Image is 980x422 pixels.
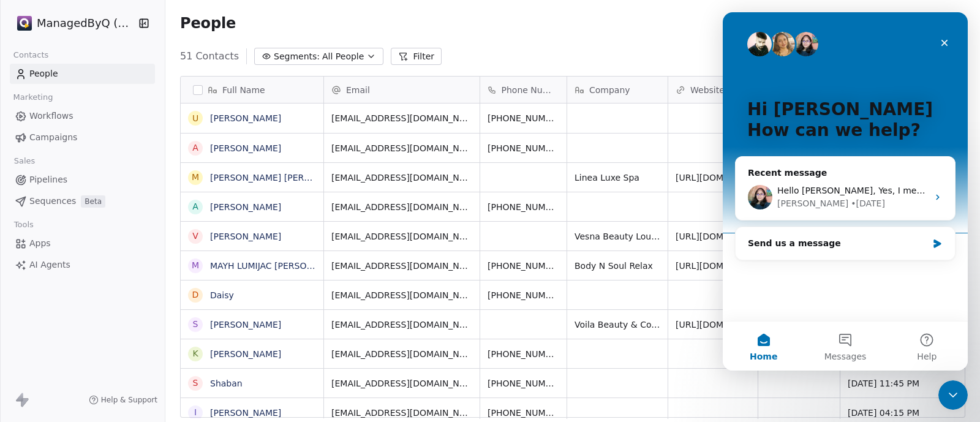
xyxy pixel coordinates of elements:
div: grid [181,104,324,418]
div: Full Name [181,77,323,103]
span: [EMAIL_ADDRESS][DOMAIN_NAME] [331,348,472,360]
span: [PHONE_NUMBER] [488,377,559,390]
span: Vesna Beauty Lounge [575,230,660,243]
a: [URL][DOMAIN_NAME] [676,232,771,241]
div: I [194,406,197,419]
span: [PHONE_NUMBER] [488,142,559,154]
span: [EMAIL_ADDRESS][DOMAIN_NAME] [331,171,472,184]
a: Workflows [10,106,155,126]
span: Website [690,84,725,96]
iframe: Intercom live chat [723,12,968,371]
a: Apps [10,233,155,254]
a: [PERSON_NAME] [210,320,281,330]
span: 51 Contacts [180,49,239,64]
div: U [192,112,198,125]
span: [PHONE_NUMBER] [488,201,559,213]
span: AI Agents [29,258,70,271]
div: S [193,377,198,390]
span: Beta [81,195,105,208]
span: Pipelines [29,173,67,186]
a: [URL][DOMAIN_NAME] [676,320,771,330]
span: [EMAIL_ADDRESS][DOMAIN_NAME] [331,201,472,213]
span: Voila Beauty & Co. [GEOGRAPHIC_DATA] [575,318,660,331]
div: Company [567,77,668,103]
span: [EMAIL_ADDRESS][DOMAIN_NAME] [331,260,472,272]
span: Linea Luxe Spa [575,171,660,184]
a: [PERSON_NAME] [210,232,281,241]
span: [EMAIL_ADDRESS][DOMAIN_NAME] [331,318,472,331]
span: [EMAIL_ADDRESS][DOMAIN_NAME] [331,230,472,243]
span: Full Name [222,84,265,96]
a: [URL][DOMAIN_NAME] [676,261,771,271]
img: Stripe.png [17,16,32,31]
a: [URL][DOMAIN_NAME] [676,173,771,183]
span: Help & Support [101,395,157,405]
span: Body N Soul Relax [575,260,660,272]
div: A [192,200,198,213]
div: A [192,141,198,154]
span: People [29,67,58,80]
a: SequencesBeta [10,191,155,211]
div: M [192,171,199,184]
span: Campaigns [29,131,77,144]
span: [PHONE_NUMBER] [488,407,559,419]
a: [PERSON_NAME] [210,113,281,123]
div: S [193,318,198,331]
span: All People [322,50,364,63]
a: AI Agents [10,255,155,275]
a: [PERSON_NAME] [210,349,281,359]
a: [PERSON_NAME] [210,202,281,212]
span: Email [346,84,370,96]
a: Shaban [210,379,243,388]
span: [PHONE_NUMBER] [488,289,559,301]
span: [EMAIL_ADDRESS][DOMAIN_NAME] [331,289,472,301]
span: [EMAIL_ADDRESS][DOMAIN_NAME] [331,112,472,124]
a: People [10,64,155,84]
span: [EMAIL_ADDRESS][DOMAIN_NAME] [331,377,472,390]
span: [PHONE_NUMBER] [488,260,559,272]
div: Phone Number [480,77,567,103]
span: Workflows [29,110,73,122]
span: People [180,14,236,32]
span: Contacts [8,46,54,64]
span: Segments: [274,50,320,63]
span: Tools [9,216,39,234]
span: Phone Number [502,84,559,96]
span: [EMAIL_ADDRESS][DOMAIN_NAME] [331,142,472,154]
a: [PERSON_NAME] [210,143,281,153]
a: Daisy [210,290,234,300]
div: Email [324,77,480,103]
div: M [192,259,199,272]
a: Help & Support [89,395,157,405]
div: V [192,230,198,243]
button: ManagedByQ (FZE) [15,13,130,34]
span: [PHONE_NUMBER] [488,112,559,124]
a: [PERSON_NAME] [PERSON_NAME] [210,173,355,183]
div: K [192,347,198,360]
a: MAYH LUMIJAC [PERSON_NAME] [210,261,345,271]
div: Website [668,77,758,103]
span: [EMAIL_ADDRESS][DOMAIN_NAME] [331,407,472,419]
span: Company [589,84,630,96]
a: [PERSON_NAME] [210,408,281,418]
iframe: Intercom live chat [938,380,968,410]
div: D [192,288,199,301]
